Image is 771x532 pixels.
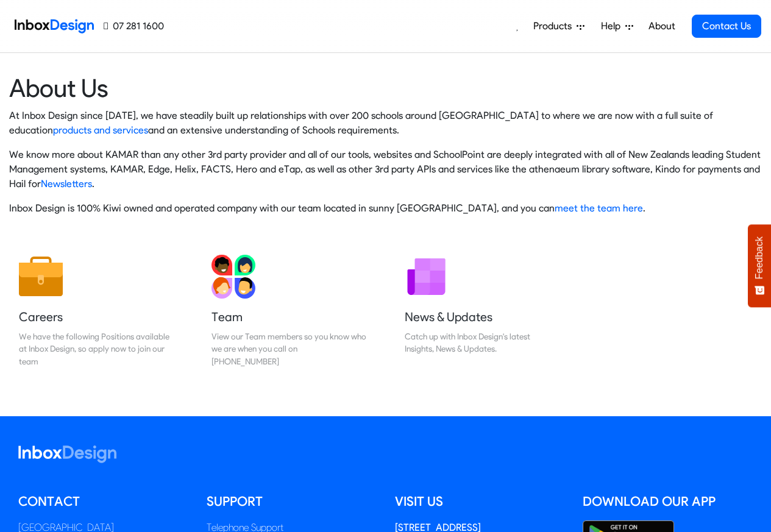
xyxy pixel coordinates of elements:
[692,15,761,38] a: Contact Us
[9,73,762,104] heading: About Us
[528,14,589,38] a: Products
[9,201,762,216] p: Inbox Design is 100% Kiwi owned and operated company with our team located in sunny [GEOGRAPHIC_D...
[18,492,188,511] h5: Contact
[9,147,762,191] p: We know more about KAMAR than any other 3rd party provider and all of our tools, websites and Sch...
[395,492,565,511] h5: Visit us
[211,330,366,367] div: View our Team members so you know who we are when you call on [PHONE_NUMBER]
[211,308,366,325] h5: Team
[748,224,771,307] button: Feedback - Show survey
[19,255,63,299] img: 2022_01_13_icon_job.svg
[405,255,449,299] img: 2022_01_12_icon_newsletter.svg
[41,178,92,190] a: Newsletters
[645,14,678,38] a: About
[533,19,577,34] span: Products
[19,330,174,367] div: We have the following Positions available at Inbox Design, so apply now to join our team
[405,330,560,355] div: Catch up with Inbox Design's latest Insights, News & Updates.
[19,308,174,325] h5: Careers
[405,308,560,325] h5: News & Updates
[9,245,183,377] a: Careers We have the following Positions available at Inbox Design, so apply now to join our team
[601,19,625,34] span: Help
[754,236,765,279] span: Feedback
[207,492,377,511] h5: Support
[18,445,116,463] img: logo_inboxdesign_white.svg
[596,14,638,38] a: Help
[53,124,148,136] a: products and services
[211,255,255,299] img: 2022_01_13_icon_team.svg
[395,245,569,377] a: News & Updates Catch up with Inbox Design's latest Insights, News & Updates.
[104,19,164,34] a: 07 281 1600
[583,492,753,511] h5: Download our App
[555,202,643,214] a: meet the team here
[9,108,762,138] p: At Inbox Design since [DATE], we have steadily built up relationships with over 200 schools aroun...
[202,245,376,377] a: Team View our Team members so you know who we are when you call on [PHONE_NUMBER]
